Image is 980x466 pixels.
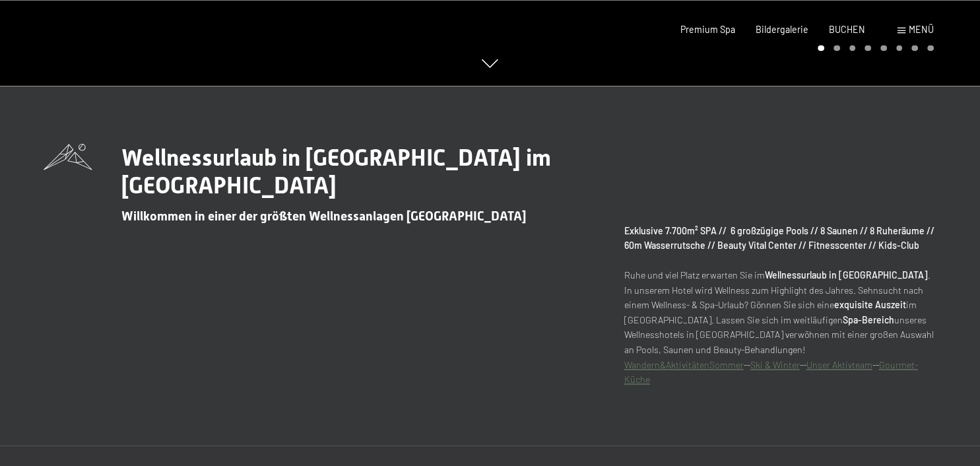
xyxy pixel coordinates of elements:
[756,24,808,35] a: Bildergalerie
[909,24,934,35] span: Menü
[927,45,934,51] div: Carousel Page 8
[680,24,735,35] a: Premium Spa
[624,224,936,387] p: Ruhe und viel Platz erwarten Sie im . In unserem Hotel wird Wellness zum Highlight des Jahres. Se...
[833,45,840,51] div: Carousel Page 2
[842,314,894,325] strong: Spa-Bereich
[818,45,824,51] div: Carousel Page 1 (Current Slide)
[624,359,743,370] a: Wandern&AktivitätenSommer
[624,225,934,251] strong: Exklusive 7.700m² SPA // 6 großzügige Pools // 8 Saunen // 8 Ruheräume // 60m Wasserrutsche // Be...
[750,359,799,370] a: Ski & Winter
[121,144,551,199] span: Wellnessurlaub in [GEOGRAPHIC_DATA] im [GEOGRAPHIC_DATA]
[833,299,905,310] strong: exquisite Auszeit
[806,359,872,370] a: Unser Aktivteam
[849,45,856,51] div: Carousel Page 3
[911,45,918,51] div: Carousel Page 7
[865,45,871,51] div: Carousel Page 4
[121,209,526,224] span: Willkommen in einer der größten Wellnessanlagen [GEOGRAPHIC_DATA]
[829,24,865,35] a: BUCHEN
[880,45,887,51] div: Carousel Page 5
[813,45,933,51] div: Carousel Pagination
[764,269,927,281] strong: Wellnessurlaub in [GEOGRAPHIC_DATA]
[896,45,903,51] div: Carousel Page 6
